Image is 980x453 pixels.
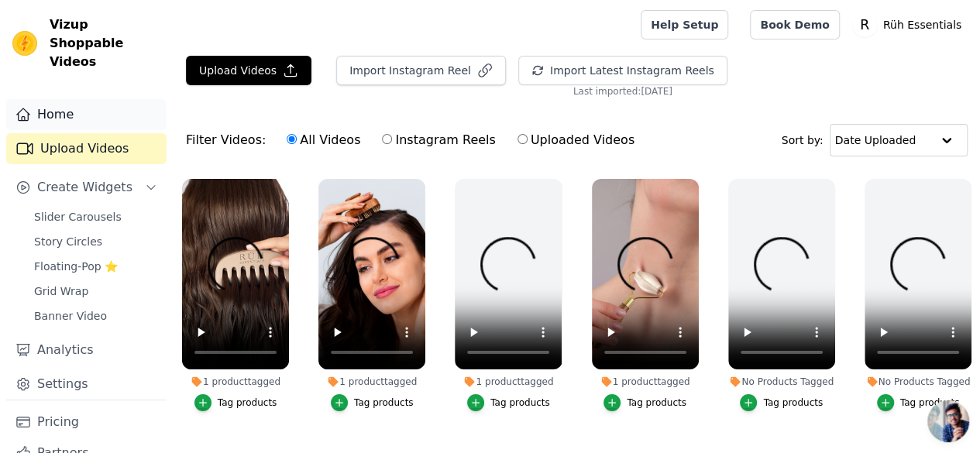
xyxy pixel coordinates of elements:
[573,85,672,98] span: Last imported: [DATE]
[318,376,425,388] div: 1 product tagged
[6,99,167,130] a: Home
[186,56,311,85] button: Upload Videos
[490,396,550,409] div: Tag products
[50,15,160,71] span: Vizup Shoppable Videos
[627,396,686,409] div: Tag products
[34,308,107,324] span: Banner Video
[354,396,414,409] div: Tag products
[763,396,823,409] div: Tag products
[218,396,277,409] div: Tag products
[331,394,414,411] button: Tag products
[740,394,823,411] button: Tag products
[182,376,289,388] div: 1 product tagged
[25,280,167,302] a: Grid Wrap
[467,394,550,411] button: Tag products
[728,376,835,388] div: No Products Tagged
[927,400,969,442] a: Open chat
[6,133,167,164] a: Upload Videos
[877,394,960,411] button: Tag products
[381,130,496,150] label: Instagram Reels
[336,56,506,85] button: Import Instagram Reel
[750,10,839,39] a: Book Demo
[641,10,728,39] a: Help Setup
[517,130,635,150] label: Uploaded Videos
[782,124,968,156] div: Sort by:
[865,376,971,388] div: No Products Tagged
[6,172,167,203] button: Create Widgets
[12,31,37,56] img: Vizup
[518,56,727,85] button: Import Latest Instagram Reels
[25,206,167,228] a: Slider Carousels
[34,283,88,299] span: Grid Wrap
[34,234,102,249] span: Story Circles
[603,394,686,411] button: Tag products
[877,11,968,39] p: Rüh Essentials
[900,396,960,409] div: Tag products
[382,134,392,144] input: Instagram Reels
[860,17,869,33] text: R
[287,134,297,144] input: All Videos
[34,259,118,274] span: Floating-Pop ⭐
[25,231,167,252] a: Story Circles
[6,335,167,365] a: Analytics
[34,209,122,225] span: Slider Carousels
[455,376,562,388] div: 1 product tagged
[6,369,167,400] a: Settings
[6,407,167,438] a: Pricing
[852,11,968,39] button: R Rüh Essentials
[194,394,277,411] button: Tag products
[286,130,361,150] label: All Videos
[518,134,528,144] input: Uploaded Videos
[25,305,167,327] a: Banner Video
[592,376,699,388] div: 1 product tagged
[186,122,643,158] div: Filter Videos:
[37,178,132,197] span: Create Widgets
[25,256,167,277] a: Floating-Pop ⭐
